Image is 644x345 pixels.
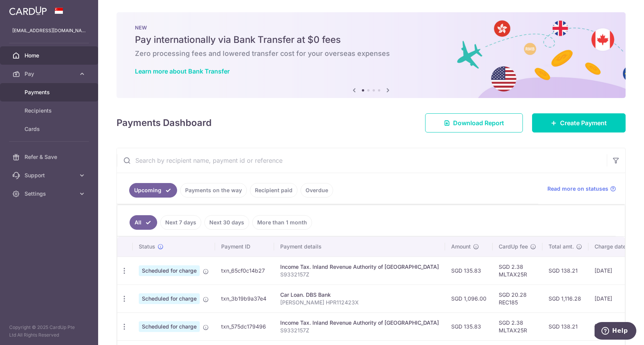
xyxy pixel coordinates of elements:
[453,118,504,128] span: Download Report
[532,113,626,132] a: Create Payment
[252,215,312,230] a: More than 1 month
[542,312,588,340] td: SGD 138.21
[425,113,523,132] a: Download Report
[25,172,75,179] span: Support
[180,183,247,198] a: Payments on the way
[595,322,636,341] iframe: Opens a widget where you can find more information
[215,257,274,285] td: txn_65cf0c14b27
[274,237,445,257] th: Payment details
[445,285,493,312] td: SGD 1,096.00
[250,183,297,198] a: Recipient paid
[25,190,75,198] span: Settings
[117,12,626,98] img: Bank transfer banner
[25,88,75,96] span: Payments
[549,243,574,250] span: Total amt.
[560,118,607,128] span: Create Payment
[215,237,274,257] th: Payment ID
[12,27,86,34] p: [EMAIL_ADDRESS][DOMAIN_NAME]
[588,285,641,312] td: [DATE]
[445,312,493,340] td: SGD 135.83
[130,215,157,230] a: All
[215,312,274,340] td: txn_575dc179496
[117,116,212,130] h4: Payments Dashboard
[117,148,607,173] input: Search by recipient name, payment id or reference
[588,257,641,285] td: [DATE]
[25,125,75,133] span: Cards
[280,271,439,278] p: S9332157Z
[280,319,439,327] div: Income Tax. Inland Revenue Authority of [GEOGRAPHIC_DATA]
[493,312,542,340] td: SGD 2.38 MLTAX25R
[451,243,471,250] span: Amount
[139,321,200,332] span: Scheduled for charge
[135,49,607,58] h6: Zero processing fees and lowered transfer cost for your overseas expenses
[139,293,200,304] span: Scheduled for charge
[160,215,201,230] a: Next 7 days
[280,299,439,306] p: [PERSON_NAME] HPR112423X
[301,183,333,198] a: Overdue
[595,243,626,250] span: Charge date
[135,67,230,75] a: Learn more about Bank Transfer
[135,34,607,46] h5: Pay internationally via Bank Transfer at $0 fees
[499,243,528,250] span: CardUp fee
[215,285,274,312] td: txn_3b19b9a37e4
[139,265,200,276] span: Scheduled for charge
[280,263,439,271] div: Income Tax. Inland Revenue Authority of [GEOGRAPHIC_DATA]
[280,291,439,299] div: Car Loan. DBS Bank
[25,52,75,59] span: Home
[25,107,75,114] span: Recipients
[493,285,542,312] td: SGD 20.28 REC185
[204,215,249,230] a: Next 30 days
[139,243,155,250] span: Status
[493,257,542,285] td: SGD 2.38 MLTAX25R
[547,185,608,193] span: Read more on statuses
[25,153,75,161] span: Refer & Save
[129,183,177,198] a: Upcoming
[445,257,493,285] td: SGD 135.83
[542,257,588,285] td: SGD 138.21
[25,70,75,78] span: Pay
[542,285,588,312] td: SGD 1,116.28
[547,185,616,193] a: Read more on statuses
[588,312,641,340] td: [DATE]
[135,25,607,31] p: NEW
[280,327,439,334] p: S9332157Z
[9,6,47,15] img: CardUp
